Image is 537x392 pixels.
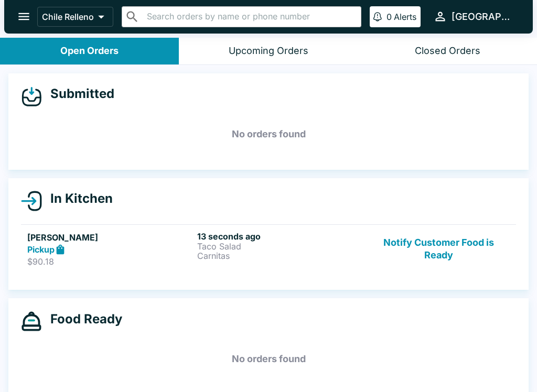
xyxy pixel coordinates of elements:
[229,45,308,57] div: Upcoming Orders
[21,340,516,378] h5: No orders found
[27,231,193,244] h5: [PERSON_NAME]
[197,231,363,242] h6: 13 seconds ago
[368,231,510,267] button: Notify Customer Food is Ready
[429,5,520,28] button: [GEOGRAPHIC_DATA]
[386,12,392,22] p: 0
[42,191,113,206] h4: In Kitchen
[394,12,416,22] p: Alerts
[60,45,119,57] div: Open Orders
[197,242,363,251] p: Taco Salad
[144,9,357,24] input: Search orders by name or phone number
[42,12,94,22] p: Chile Relleno
[415,45,480,57] div: Closed Orders
[42,311,122,327] h4: Food Ready
[21,115,516,153] h5: No orders found
[42,86,114,102] h4: Submitted
[10,3,37,30] button: open drawer
[27,244,55,255] strong: Pickup
[27,256,193,267] p: $90.18
[452,10,516,23] div: [GEOGRAPHIC_DATA]
[21,224,516,274] a: [PERSON_NAME]Pickup$90.1813 seconds agoTaco SaladCarnitasNotify Customer Food is Ready
[197,251,363,260] p: Carnitas
[37,7,113,27] button: Chile Relleno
